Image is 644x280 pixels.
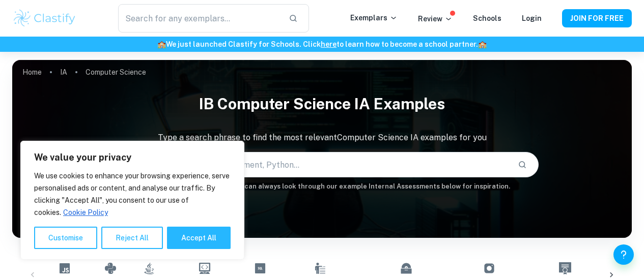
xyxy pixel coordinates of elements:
[63,208,108,217] a: Cookie Policy
[86,67,146,78] p: Computer Science
[34,227,97,249] button: Customise
[350,12,398,23] p: Exemplars
[613,244,634,265] button: Help and Feedback
[12,181,632,192] h6: Not sure what to search for? You can always look through our example Internal Assessments below f...
[478,40,487,48] span: 🏫
[2,39,642,50] h6: We just launched Clastify for Schools. Click to learn how to become a school partner.
[12,8,77,28] img: Clastify logo
[514,156,531,173] button: Search
[106,150,510,179] input: E.g. event website, web development, Python...
[34,151,231,164] p: We value your privacy
[157,40,166,48] span: 🏫
[101,227,163,249] button: Reject All
[34,170,231,219] p: We use cookies to enhance your browsing experience, serve personalised ads or content, and analys...
[167,227,231,249] button: Accept All
[118,4,281,33] input: Search for any exemplars...
[562,9,632,27] button: JOIN FOR FREE
[12,132,632,144] p: Type a search phrase to find the most relevant Computer Science IA examples for you
[473,14,501,22] a: Schools
[321,40,337,48] a: here
[418,13,453,24] p: Review
[20,141,244,260] div: We value your privacy
[522,14,542,22] a: Login
[60,65,67,79] a: IA
[22,65,42,79] a: Home
[12,88,632,119] h1: IB Computer Science IA examples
